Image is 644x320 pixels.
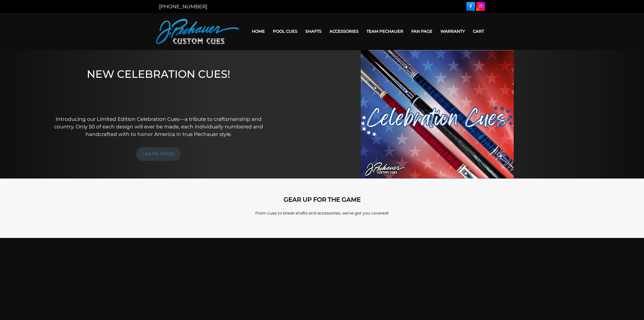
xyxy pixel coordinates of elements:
[179,210,465,216] p: From cues to break shafts and accessories, we’ve got you covered!
[301,25,326,38] a: Shafts
[363,25,407,38] a: Team Pechauer
[51,115,266,138] p: Introducing our Limited Edition Celebration Cues—a tribute to craftsmanship and country. Only 50 ...
[326,25,363,38] a: Accessories
[436,25,469,38] a: Warranty
[136,147,181,161] a: LEARN MORE
[156,19,239,44] img: Pechauer Custom Cues
[284,196,361,203] strong: GEAR UP FOR THE GAME
[407,25,436,38] a: Fan Page
[159,4,207,10] a: [PHONE_NUMBER]
[51,68,266,108] h1: NEW CELEBRATION CUES!
[248,25,269,38] a: Home
[269,25,301,38] a: Pool Cues
[469,25,488,38] a: Cart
